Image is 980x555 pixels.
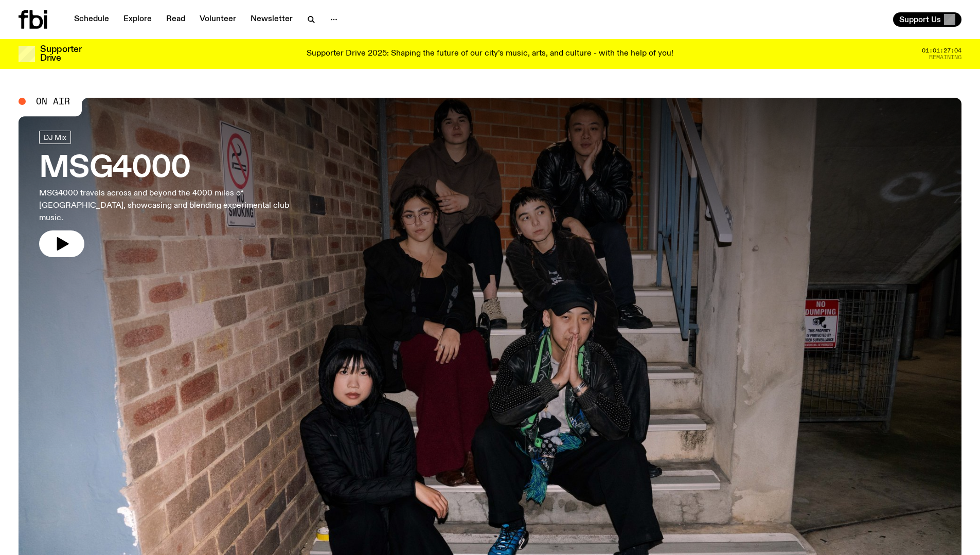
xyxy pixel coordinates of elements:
[929,55,961,60] span: Remaining
[893,12,961,27] button: Support Us
[40,45,81,63] h3: Supporter Drive
[193,12,242,27] a: Volunteer
[68,12,115,27] a: Schedule
[36,97,70,106] span: On Air
[244,12,299,27] a: Newsletter
[899,15,941,24] span: Support Us
[39,154,302,183] h3: MSG4000
[160,12,191,27] a: Read
[44,133,66,141] span: DJ Mix
[307,49,673,59] p: Supporter Drive 2025: Shaping the future of our city’s music, arts, and culture - with the help o...
[39,187,302,224] p: MSG4000 travels across and beyond the 4000 miles of [GEOGRAPHIC_DATA], showcasing and blending ex...
[39,131,302,257] a: MSG4000MSG4000 travels across and beyond the 4000 miles of [GEOGRAPHIC_DATA], showcasing and blen...
[39,131,71,144] a: DJ Mix
[922,48,961,53] span: 01:01:27:04
[117,12,158,27] a: Explore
